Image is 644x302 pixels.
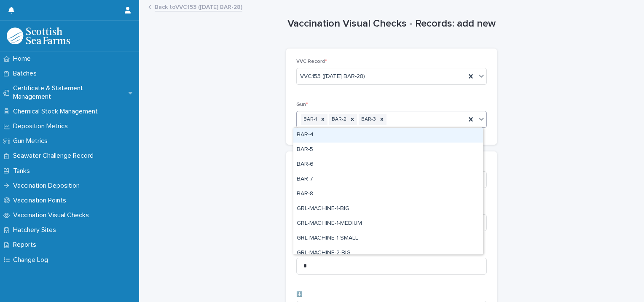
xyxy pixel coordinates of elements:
[293,143,483,157] div: BAR-5
[10,70,43,78] p: Batches
[296,59,327,64] span: VVC Record
[10,152,100,160] p: Seawater Challenge Record
[155,2,242,11] a: Back toVVC153 ([DATE] BAR-28)
[293,187,483,202] div: BAR-8
[10,241,43,249] p: Reports
[10,182,86,190] p: Vaccination Deposition
[293,216,483,231] div: GRL-MACHINE-1-MEDIUM
[300,72,365,81] span: VVC153 ([DATE] BAR-28)
[293,202,483,216] div: GRL-MACHINE-1-BIG
[10,256,55,264] p: Change Log
[10,137,54,145] p: Gun Metrics
[301,114,318,125] div: BAR-1
[293,128,483,143] div: BAR-4
[293,231,483,246] div: GRL-MACHINE-1-SMALL
[10,226,63,234] p: Hatchery Sites
[293,172,483,187] div: BAR-7
[359,114,377,125] div: BAR-3
[10,167,37,175] p: Tanks
[293,246,483,261] div: GRL-MACHINE-2-BIG
[296,102,308,107] span: Gun
[293,157,483,172] div: BAR-6
[286,18,497,30] h1: Vaccination Visual Checks - Records: add new
[10,197,73,205] p: Vaccination Points
[7,27,70,44] img: uOABhIYSsOPhGJQdTwEw
[296,292,303,297] span: ⬇️
[10,122,75,130] p: Deposition Metrics
[10,108,105,116] p: Chemical Stock Management
[10,211,96,219] p: Vaccination Visual Checks
[10,55,38,63] p: Home
[329,114,348,125] div: BAR-2
[10,84,129,100] p: Certificate & Statement Management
